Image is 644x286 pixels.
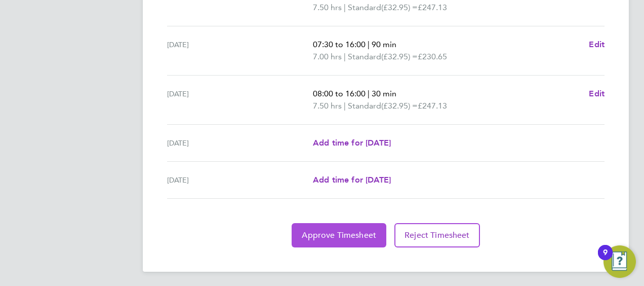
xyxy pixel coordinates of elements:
[313,89,366,98] span: 08:00 to 16:00
[344,101,346,111] span: |
[167,174,313,186] div: [DATE]
[313,174,391,186] a: Add time for [DATE]
[603,253,608,266] div: 9
[344,52,346,61] span: |
[313,101,342,111] span: 7.50 hrs
[167,39,313,63] div: [DATE]
[348,51,381,63] span: Standard
[302,230,376,240] span: Approve Timesheet
[368,40,370,49] span: |
[167,137,313,149] div: [DATE]
[348,2,381,14] span: Standard
[313,40,366,49] span: 07:30 to 16:00
[589,89,605,98] span: Edit
[381,3,418,12] span: (£32.95) =
[405,230,470,240] span: Reject Timesheet
[418,52,447,61] span: £230.65
[313,3,342,12] span: 7.50 hrs
[313,175,391,185] span: Add time for [DATE]
[348,100,381,112] span: Standard
[368,89,370,98] span: |
[394,223,480,247] button: Reject Timesheet
[381,52,418,61] span: (£32.95) =
[603,245,636,278] button: Open Resource Center, 9 new notifications
[418,101,447,111] span: £247.13
[372,40,396,49] span: 90 min
[313,138,391,148] span: Add time for [DATE]
[381,101,418,111] span: (£32.95) =
[292,223,386,247] button: Approve Timesheet
[313,137,391,149] a: Add time for [DATE]
[372,89,396,98] span: 30 min
[589,88,605,100] a: Edit
[589,40,605,49] span: Edit
[344,3,346,12] span: |
[418,3,447,12] span: £247.13
[167,88,313,112] div: [DATE]
[589,39,605,51] a: Edit
[313,52,342,61] span: 7.00 hrs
